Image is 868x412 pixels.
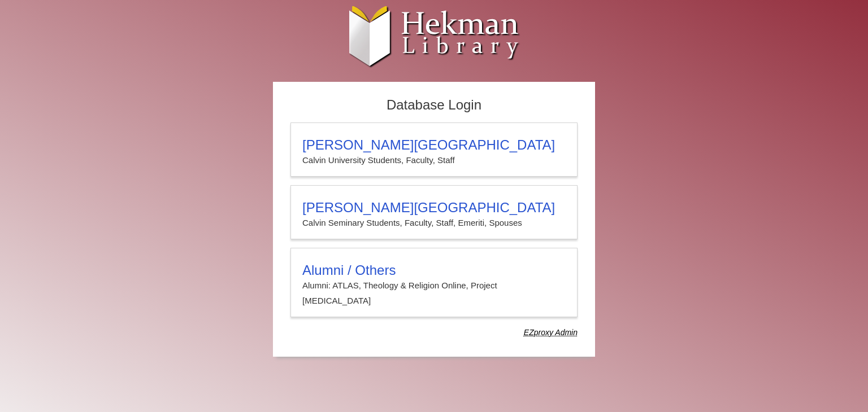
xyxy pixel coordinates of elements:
[285,94,583,117] h2: Database Login
[302,200,566,216] h3: [PERSON_NAME][GEOGRAPHIC_DATA]
[290,185,578,239] a: [PERSON_NAME][GEOGRAPHIC_DATA]Calvin Seminary Students, Faculty, Staff, Emeriti, Spouses
[302,278,566,308] p: Alumni: ATLAS, Theology & Religion Online, Project [MEDICAL_DATA]
[524,328,578,337] dfn: Use Alumni login
[302,137,566,153] h3: [PERSON_NAME][GEOGRAPHIC_DATA]
[302,216,566,230] p: Calvin Seminary Students, Faculty, Staff, Emeriti, Spouses
[302,262,566,308] summary: Alumni / OthersAlumni: ATLAS, Theology & Religion Online, Project [MEDICAL_DATA]
[290,122,578,177] a: [PERSON_NAME][GEOGRAPHIC_DATA]Calvin University Students, Faculty, Staff
[302,153,566,168] p: Calvin University Students, Faculty, Staff
[302,262,566,278] h3: Alumni / Others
